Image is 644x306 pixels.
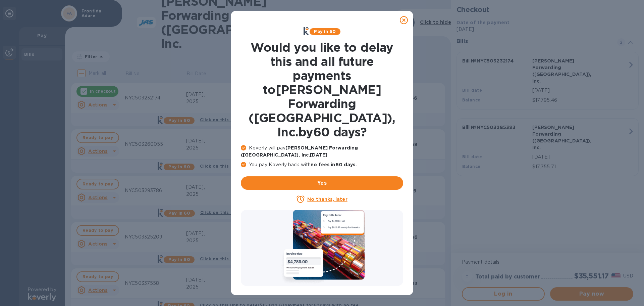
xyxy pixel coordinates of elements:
[241,145,358,158] b: [PERSON_NAME] Forwarding ([GEOGRAPHIC_DATA]), Inc. [DATE]
[241,176,403,190] button: Yes
[241,161,403,168] p: You pay Koverly back with
[307,196,347,202] u: No thanks, later
[314,29,336,34] b: Pay in 60
[241,40,403,139] h1: Would you like to delay this and all future payments to [PERSON_NAME] Forwarding ([GEOGRAPHIC_DAT...
[246,179,398,187] span: Yes
[311,162,357,167] b: no fees in 60 days .
[241,144,403,159] p: Koverly will pay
